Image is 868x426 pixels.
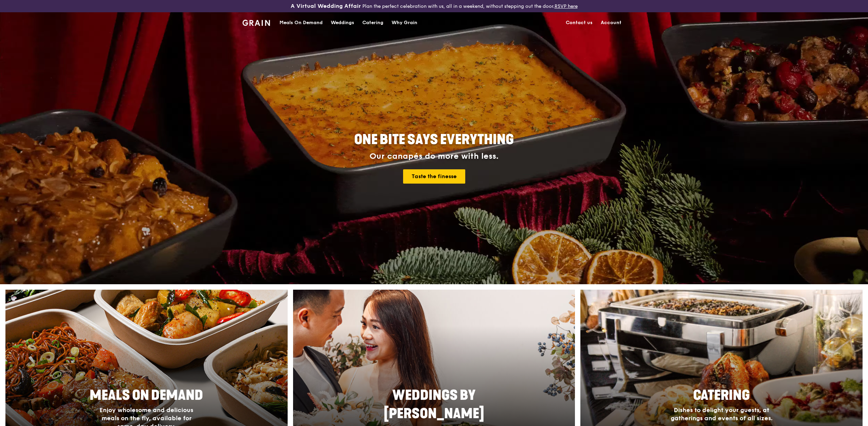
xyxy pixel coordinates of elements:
div: Plan the perfect celebration with us, all in a weekend, without stepping out the door. [238,3,630,10]
a: Taste the finesse [403,169,465,184]
a: Why Grain [387,13,421,33]
a: Weddings [327,13,358,33]
img: Grain [242,20,270,26]
div: Catering [362,13,383,33]
div: Meals On Demand [279,13,323,33]
a: GrainGrain [242,12,270,32]
a: Catering [358,13,387,33]
div: Why Grain [392,13,417,33]
span: Weddings by [PERSON_NAME] [384,387,484,422]
span: Dishes to delight your guests, at gatherings and events of all sizes. [671,406,773,422]
a: RSVP here [555,3,578,9]
h3: A Virtual Wedding Affair [291,3,361,10]
span: Catering [693,387,750,404]
a: Account [597,13,626,33]
div: Weddings [331,13,354,33]
span: ONE BITE SAYS EVERYTHING [354,132,514,148]
span: Meals On Demand [90,387,203,404]
a: Contact us [562,13,597,33]
div: Our canapés do more with less. [312,152,556,161]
